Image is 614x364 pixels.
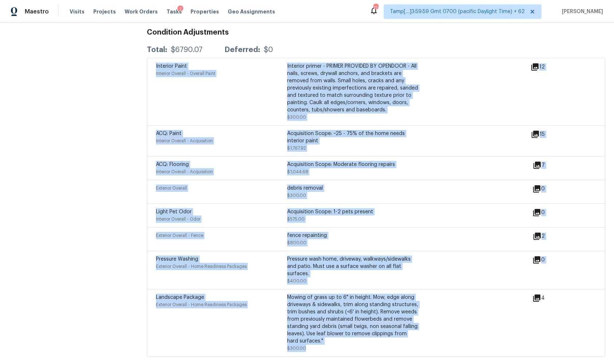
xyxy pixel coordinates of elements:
[287,130,418,145] div: Acquisition Scope: ~25 - 75% of the home needs interior paint
[171,46,203,54] div: $6790.07
[125,8,158,15] span: Work Orders
[532,256,568,264] div: 0
[287,241,306,245] span: $800.00
[156,162,189,167] span: ACQ: Flooring
[177,5,183,13] div: 2
[156,139,213,143] span: Interior Overall - Acquisition
[156,71,215,76] span: Interior Overall - Overall Paint
[287,193,306,198] span: $300.00
[287,294,418,345] div: Mowing of grass up to 6" in height. Mow, edge along driveways & sidewalks, trim along standing st...
[228,8,275,15] span: Geo Assignments
[264,46,273,54] div: $0
[287,346,306,351] span: $300.00
[373,4,378,12] div: 711
[156,302,247,307] span: Exterior Overall - Home Readiness Packages
[191,8,219,15] span: Properties
[156,186,187,190] span: Exterior Overall
[70,8,85,15] span: Visits
[156,264,247,269] span: Exterior Overall - Home Readiness Packages
[156,209,192,214] span: Light Pet Odor
[25,8,49,15] span: Maestro
[533,232,568,241] div: 2
[156,131,181,136] span: ACQ: Paint
[531,130,568,139] div: 15
[287,217,305,221] span: $575.00
[287,208,418,215] div: Acquisition Scope: 1-2 pets present
[224,46,260,54] div: Deferred:
[287,170,308,174] span: $1,044.68
[287,279,306,283] span: $400.00
[532,208,568,217] div: 0
[287,63,418,114] div: Interior primer - PRIMER PROVIDED BY OPENDOOR - All nails, screws, drywall anchors, and brackets ...
[156,233,203,238] span: Exterior Overall - Fence
[531,63,568,71] div: 12
[156,257,198,262] span: Pressure Washing
[167,9,182,14] span: Tasks
[559,8,603,15] span: [PERSON_NAME]
[287,115,306,119] span: $300.00
[156,295,204,300] span: Landscape Package
[287,161,418,168] div: Acquisition Scope: Moderate flooring repairs
[533,161,568,170] div: 7
[532,294,568,302] div: 4
[287,146,306,150] span: $1,767.92
[156,64,187,69] span: Interior Paint
[147,46,167,54] div: Total:
[287,185,418,192] div: debris removal
[287,256,418,277] div: Pressure wash home, driveway, walkways/sidewalks and patio. Must use a surface washer on all flat...
[532,185,568,193] div: 0
[156,170,213,174] span: Interior Overall - Acquisition
[287,232,418,239] div: fence repainting
[93,8,116,15] span: Projects
[147,29,605,36] h3: Condition Adjustments
[156,217,200,221] span: Interior Overall - Odor
[390,8,525,15] span: Tamp[…]3:59:59 Gmt 0700 (pacific Daylight Time) + 62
